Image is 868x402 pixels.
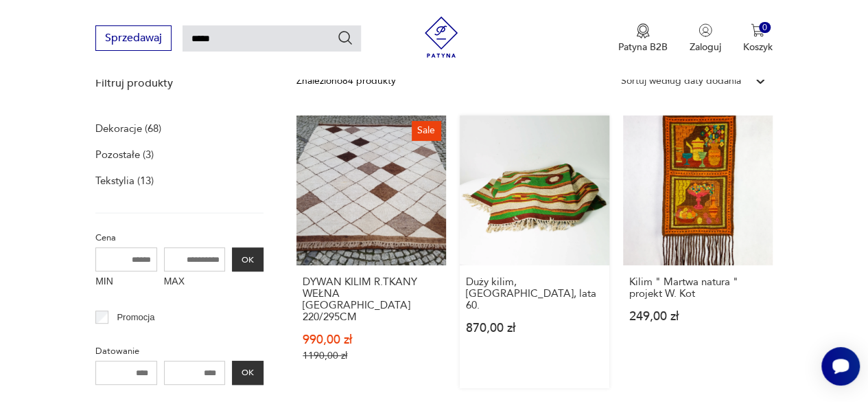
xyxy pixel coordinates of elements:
[95,119,161,138] a: Dekoracje (68)
[95,145,154,164] a: Pozostałe (3)
[690,41,721,54] p: Zaloguj
[95,171,154,190] a: Tekstylia (13)
[618,23,668,54] a: Ikona medaluPatyna B2B
[296,115,446,388] a: SaleDYWAN KILIM R.TKANY WEŁNA MAROKO 220/295CMDYWAN KILIM R.TKANY WEŁNA [GEOGRAPHIC_DATA] 220/295...
[303,276,440,323] h3: DYWAN KILIM R.TKANY WEŁNA [GEOGRAPHIC_DATA] 220/295CM
[232,361,263,385] button: OK
[95,25,172,51] button: Sprzedawaj
[623,115,773,388] a: Kilim " Martwa natura " projekt W. KotKilim " Martwa natura " projekt W. Kot249,00 zł
[759,22,771,34] div: 0
[636,23,650,38] img: Ikona medalu
[337,30,353,46] button: Szukaj
[751,23,764,37] img: Ikona koszyka
[618,41,668,54] p: Patyna B2B
[421,16,462,58] img: Patyna - sklep z meblami i dekoracjami vintage
[466,322,603,334] p: 870,00 zł
[303,350,440,361] p: 1190,00 zł
[296,74,396,89] div: Znaleziono 84 produkty
[618,23,668,54] button: Patyna B2B
[95,76,263,91] p: Filtruj produkty
[95,230,263,245] p: Cena
[629,311,766,322] p: 249,00 zł
[466,276,603,311] h3: Duży kilim, [GEOGRAPHIC_DATA], lata 60.
[690,23,721,54] button: Zaloguj
[164,271,226,293] label: MAX
[743,41,773,54] p: Koszyk
[629,276,766,300] h3: Kilim " Martwa natura " projekt W. Kot
[95,34,172,44] a: Sprzedawaj
[95,344,263,359] p: Datowanie
[117,310,154,325] p: Promocja
[743,23,773,54] button: 0Koszyk
[821,347,860,386] iframe: Smartsupp widget button
[95,271,157,293] label: MIN
[303,334,440,346] p: 990,00 zł
[232,247,263,271] button: OK
[621,74,741,89] div: Sortuj według daty dodania
[699,23,712,37] img: Ikonka użytkownika
[460,115,609,388] a: Duży kilim, Polska, lata 60.Duży kilim, [GEOGRAPHIC_DATA], lata 60.870,00 zł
